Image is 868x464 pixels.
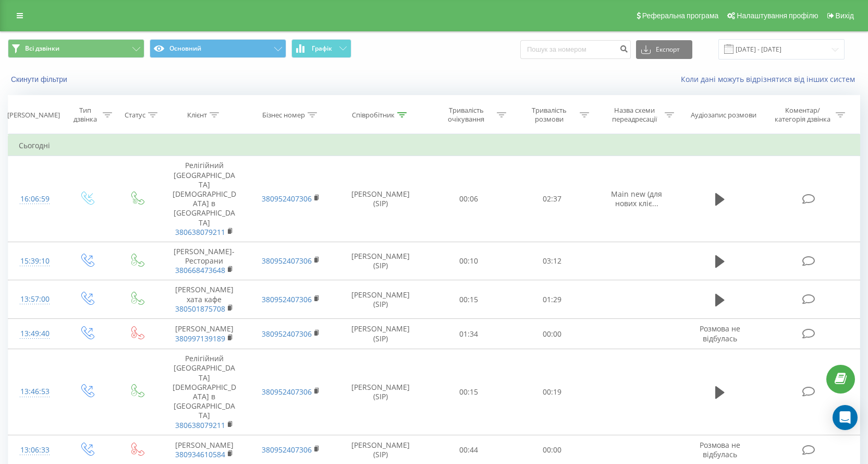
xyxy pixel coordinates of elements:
[427,156,510,242] td: 00:06
[772,106,833,124] div: Коментар/категорія дзвінка
[833,405,858,430] div: Open Intercom Messenger
[19,289,51,310] div: 13:57:00
[150,39,286,58] button: Основний
[334,280,427,319] td: [PERSON_NAME] (SIP)
[19,324,51,344] div: 13:49:40
[291,39,351,58] button: Графік
[262,256,312,266] a: 380952407306
[262,329,312,339] a: 380952407306
[606,106,662,124] div: Назва схеми переадресації
[70,106,100,124] div: Тип дзвінка
[175,304,225,314] a: 380501875708
[510,319,594,349] td: 00:00
[352,111,395,120] div: Співробітник
[520,40,631,59] input: Пошук за номером
[334,349,427,435] td: [PERSON_NAME] (SIP)
[19,189,51,209] div: 16:06:59
[175,334,225,343] a: 380997139189
[8,135,860,156] td: Сьогодні
[175,449,225,459] a: 380934610584
[161,280,248,319] td: [PERSON_NAME] хата кафе
[334,156,427,242] td: [PERSON_NAME] (SIP)
[262,387,312,397] a: 380952407306
[334,242,427,280] td: [PERSON_NAME] (SIP)
[334,319,427,349] td: [PERSON_NAME] (SIP)
[262,445,312,455] a: 380952407306
[262,194,312,204] a: 380952407306
[510,280,594,319] td: 01:29
[611,189,662,208] span: Main new (для нових кліє...
[700,324,740,343] span: Розмова не відбулась
[175,265,225,275] a: 380668473648
[175,227,225,237] a: 380638079211
[427,349,510,435] td: 00:15
[521,106,577,124] div: Тривалість розмови
[19,251,51,271] div: 15:39:10
[642,11,719,20] span: Реферальна програма
[427,242,510,280] td: 00:10
[262,111,305,120] div: Бізнес номер
[427,280,510,319] td: 00:15
[161,156,248,242] td: Релігійний [GEOGRAPHIC_DATA][DEMOGRAPHIC_DATA] в [GEOGRAPHIC_DATA]
[510,242,594,280] td: 03:12
[161,349,248,435] td: Релігійний [GEOGRAPHIC_DATA][DEMOGRAPHIC_DATA] в [GEOGRAPHIC_DATA]
[175,420,225,430] a: 380638079211
[510,156,594,242] td: 02:37
[262,294,312,304] a: 380952407306
[737,11,818,20] span: Налаштування профілю
[8,39,144,58] button: Всі дзвінки
[25,44,59,53] span: Всі дзвінки
[681,74,860,84] a: Коли дані можуть відрізнятися вiд інших систем
[312,45,332,52] span: Графік
[187,111,207,120] div: Клієнт
[161,242,248,280] td: [PERSON_NAME]-Ресторани
[836,11,854,20] span: Вихід
[7,111,60,120] div: [PERSON_NAME]
[636,40,692,59] button: Експорт
[19,382,51,402] div: 13:46:53
[19,440,51,460] div: 13:06:33
[510,349,594,435] td: 00:19
[438,106,494,124] div: Тривалість очікування
[691,111,756,120] div: Аудіозапис розмови
[427,319,510,349] td: 01:34
[8,75,72,84] button: Скинути фільтри
[125,111,145,120] div: Статус
[700,440,740,459] span: Розмова не відбулась
[161,319,248,349] td: [PERSON_NAME]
